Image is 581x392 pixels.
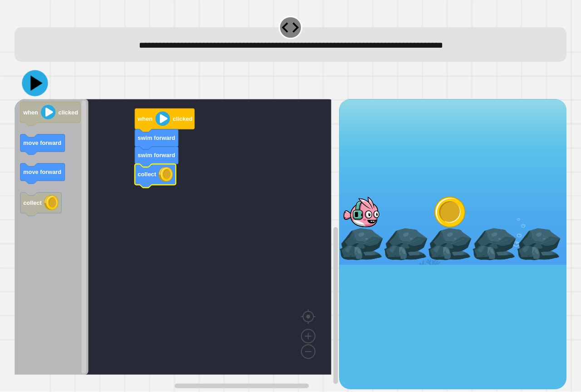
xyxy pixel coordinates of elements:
[138,152,175,159] text: swim forward
[137,116,153,123] text: when
[23,199,42,206] text: collect
[138,135,175,142] text: swim forward
[23,169,61,176] text: move forward
[173,116,192,123] text: clicked
[138,171,156,178] text: collect
[15,99,339,389] div: Blockly Workspace
[59,109,78,116] text: clicked
[23,140,61,147] text: move forward
[23,109,38,116] text: when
